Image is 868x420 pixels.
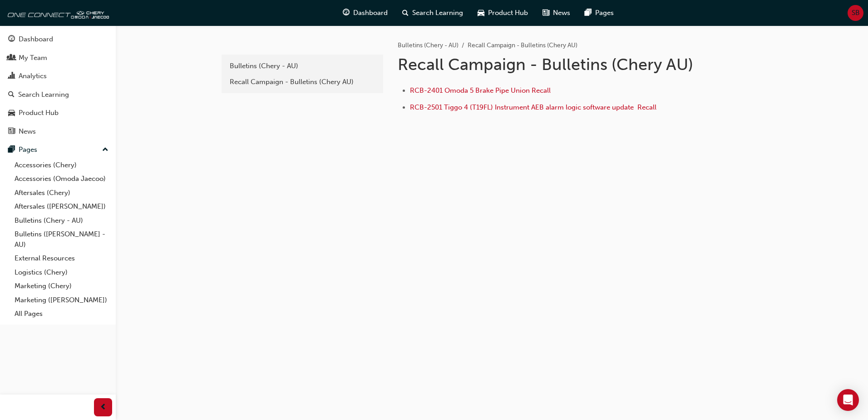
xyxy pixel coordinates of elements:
a: Bulletins (Chery - AU) [225,58,380,74]
a: Accessories (Chery) [11,158,112,172]
a: Logistics (Chery) [11,265,112,280]
span: News [553,8,570,18]
a: car-iconProduct Hub [470,4,535,22]
span: news-icon [8,128,15,136]
a: Aftersales (Chery) [11,186,112,200]
span: RCB-2501 Tiggo 4 (T19FL) Instrument AEB alarm logic software update ﻿ Recall [410,103,656,111]
span: pages-icon [585,7,592,19]
span: Dashboard [353,8,388,18]
a: My Team [4,50,112,66]
span: people-icon [8,54,15,62]
div: Product Hub [19,108,59,118]
li: Recall Campaign - Bulletins (Chery AU) [468,40,577,51]
span: chart-icon [8,72,15,80]
button: SB [848,5,863,21]
span: guage-icon [343,7,350,19]
span: SB [852,8,860,18]
a: Bulletins (Chery - AU) [398,41,459,49]
button: DashboardMy TeamAnalyticsSearch LearningProduct HubNews [4,29,112,141]
div: Bulletins (Chery - AU) [230,61,375,71]
span: Search Learning [412,8,463,18]
a: Marketing ([PERSON_NAME]) [11,293,112,307]
span: guage-icon [8,35,15,44]
span: car-icon [8,109,15,117]
span: car-icon [478,7,484,19]
a: Search Learning [4,86,112,103]
button: Pages [4,141,112,158]
a: Aftersales ([PERSON_NAME]) [11,200,112,214]
div: News [19,126,36,137]
a: Bulletins (Chery - AU) [11,214,112,228]
span: news-icon [542,7,549,19]
a: RCB-2401 Omoda 5 Brake Pipe Union Recall [410,86,551,95]
a: Bulletins ([PERSON_NAME] - AU) [11,227,112,251]
div: Pages [19,145,37,155]
a: Analytics [4,68,112,85]
span: prev-icon [100,402,107,413]
div: Recall Campaign - Bulletins (Chery AU) [230,77,375,87]
a: pages-iconPages [577,4,621,22]
a: RCB-2501 Tiggo 4 (T19FL) Instrument AEB alarm logic software update Recall [410,103,656,111]
a: Recall Campaign - Bulletins (Chery AU) [225,74,380,90]
span: up-icon [102,144,108,156]
a: search-iconSearch Learning [395,4,470,22]
h1: Recall Campaign - Bulletins (Chery AU) [398,55,695,75]
img: oneconnect [5,4,109,22]
span: pages-icon [8,146,15,154]
div: Dashboard [19,34,53,45]
div: Open Intercom Messenger [837,389,859,411]
span: search-icon [8,91,15,99]
a: All Pages [11,307,112,321]
a: Dashboard [4,31,112,48]
div: Analytics [19,71,47,81]
span: Product Hub [488,8,528,18]
a: External Resources [11,251,112,265]
div: Search Learning [18,90,69,100]
span: Pages [595,8,614,18]
span: search-icon [402,7,409,19]
a: Product Hub [4,105,112,121]
div: My Team [19,53,47,63]
a: guage-iconDashboard [335,4,395,22]
a: news-iconNews [535,4,577,22]
a: News [4,123,112,140]
a: Accessories (Omoda Jaecoo) [11,172,112,186]
a: Marketing (Chery) [11,279,112,293]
